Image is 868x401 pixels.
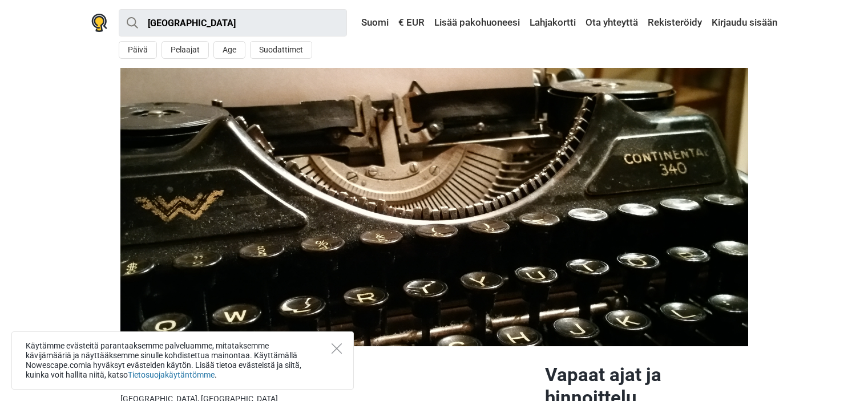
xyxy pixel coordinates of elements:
button: Suodattimet [250,41,312,59]
a: € EUR [395,13,427,33]
a: Lahjakortti [527,13,579,33]
img: Nowescape logo [91,14,107,32]
input: kokeile “London” [119,9,347,37]
a: Kirjaudu sisään [709,13,777,33]
img: Baker Street photo 1 [120,68,748,346]
button: Age [213,41,245,59]
button: Close [332,343,342,354]
img: Suomi [353,19,361,27]
a: Rekisteröidy [645,13,705,33]
div: Käytämme evästeitä parantaaksemme palveluamme, mitataksemme kävijämääriä ja näyttääksemme sinulle... [11,331,354,390]
button: Päivä [119,41,157,59]
a: Lisää pakohuoneesi [431,13,523,33]
button: Pelaajat [162,41,209,59]
a: Ota yhteyttä [583,13,641,33]
a: Tietosuojakäytäntömme [128,370,215,379]
a: Suomi [350,13,391,33]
